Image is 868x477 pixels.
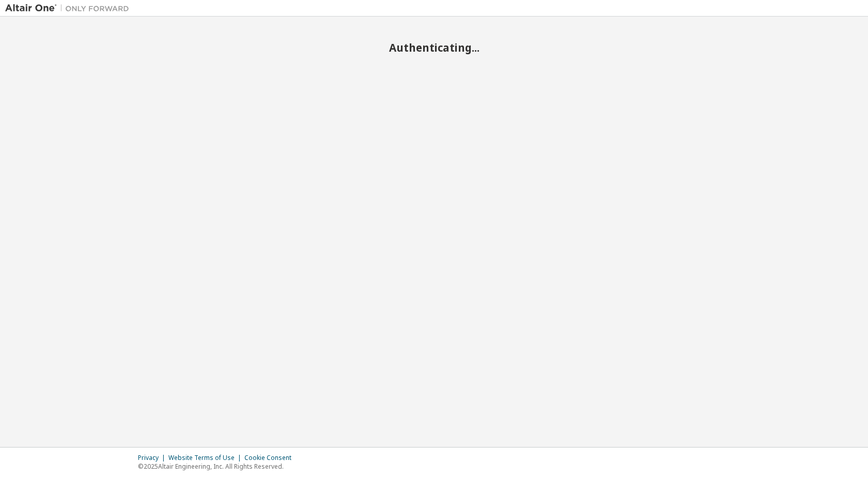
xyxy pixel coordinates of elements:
div: Website Terms of Use [168,454,244,462]
img: Altair One [5,3,134,13]
div: Cookie Consent [244,454,298,462]
div: Privacy [138,454,168,462]
h2: Authenticating... [5,41,863,54]
p: © 2025 Altair Engineering, Inc. All Rights Reserved. [138,462,298,471]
